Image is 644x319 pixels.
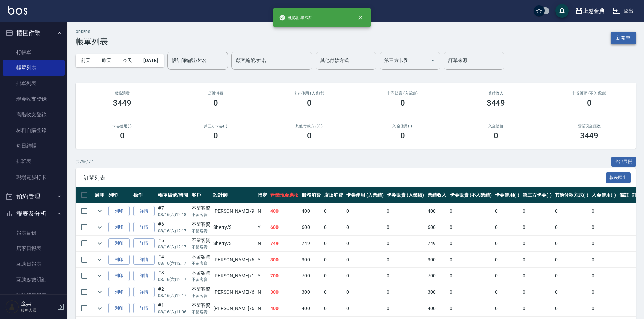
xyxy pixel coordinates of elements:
td: 0 [590,300,618,316]
td: 0 [590,219,618,235]
p: 08/16 (六) 12:17 [158,228,188,234]
p: 08/16 (六) 11:06 [158,309,188,315]
td: 0 [553,219,590,235]
div: 不留客資 [192,302,210,309]
button: expand row [95,222,105,232]
button: 今天 [117,54,138,67]
td: 300 [269,284,300,300]
h3: 0 [400,131,405,140]
h2: ORDERS [76,30,108,34]
a: 每日結帳 [3,138,65,154]
button: 列印 [108,206,130,216]
td: 0 [322,203,345,219]
td: 0 [448,219,493,235]
h2: 業績收入 [457,91,534,96]
a: 材料自購登錄 [3,123,65,138]
th: 營業現金應收 [269,187,300,203]
p: 服務人員 [21,307,55,313]
td: [PERSON_NAME] /6 [212,300,256,316]
td: Sherry /3 [212,219,256,235]
button: expand row [95,238,105,248]
h2: 入金使用(-) [364,124,441,128]
td: 0 [345,284,385,300]
button: 列印 [108,255,130,265]
button: save [555,4,569,18]
h2: 入金儲值 [457,124,534,128]
td: 0 [385,219,426,235]
td: 0 [553,236,590,251]
button: 列印 [108,303,130,314]
td: 0 [553,284,590,300]
div: 不留客資 [192,221,210,228]
td: N [256,300,269,316]
td: 0 [322,268,345,284]
p: 不留客資 [192,228,210,234]
p: 不留客資 [192,309,210,315]
p: 不留客資 [192,293,210,299]
td: 300 [426,252,448,268]
td: 0 [322,219,345,235]
td: 700 [300,268,322,284]
th: 指定 [256,187,269,203]
button: 新開單 [611,32,636,44]
td: 0 [553,252,590,268]
a: 高階收支登錄 [3,107,65,123]
a: 詳情 [133,287,155,297]
h2: 卡券販賣 (入業績) [364,91,441,96]
th: 帳單編號/時間 [156,187,190,203]
h3: 0 [587,98,592,108]
a: 互助日報表 [3,256,65,272]
td: 600 [300,219,322,235]
a: 排班表 [3,154,65,169]
a: 設計師日報表 [3,288,65,303]
td: 0 [345,219,385,235]
button: 列印 [108,287,130,297]
a: 新開單 [611,34,636,41]
div: 不留客資 [192,269,210,276]
td: #2 [156,284,190,300]
div: 不留客資 [192,237,210,244]
td: 0 [590,236,618,251]
td: 300 [426,284,448,300]
td: 600 [269,219,300,235]
td: 0 [345,300,385,316]
span: 刪除訂單成功 [279,14,313,21]
h3: 3449 [487,98,505,108]
button: 報表匯出 [606,172,631,183]
td: 0 [493,219,521,235]
th: 設計師 [212,187,256,203]
button: 登出 [610,5,636,17]
th: 卡券販賣 (入業績) [385,187,426,203]
h3: 0 [120,131,125,140]
button: 前天 [76,54,96,67]
th: 服務消費 [300,187,322,203]
td: 0 [385,252,426,268]
button: 櫃檯作業 [3,24,65,42]
td: [PERSON_NAME] /1 [212,268,256,284]
th: 卡券使用 (入業績) [345,187,385,203]
td: 300 [300,252,322,268]
th: 店販消費 [322,187,345,203]
a: 詳情 [133,303,155,314]
td: #3 [156,268,190,284]
td: N [256,203,269,219]
button: 預約管理 [3,188,65,205]
td: #5 [156,236,190,251]
img: Logo [8,6,27,15]
a: 打帳單 [3,45,65,60]
button: close [353,10,368,25]
button: 上越金典 [572,4,607,18]
td: 400 [300,300,322,316]
td: 0 [322,284,345,300]
button: expand row [95,206,105,216]
td: 0 [345,203,385,219]
th: 列印 [107,187,131,203]
h3: 0 [400,98,405,108]
td: Y [256,268,269,284]
td: 0 [385,268,426,284]
td: 0 [448,284,493,300]
p: 不留客資 [192,260,210,266]
a: 互助點數明細 [3,272,65,288]
h2: 卡券使用 (入業績) [270,91,348,96]
td: 0 [590,268,618,284]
